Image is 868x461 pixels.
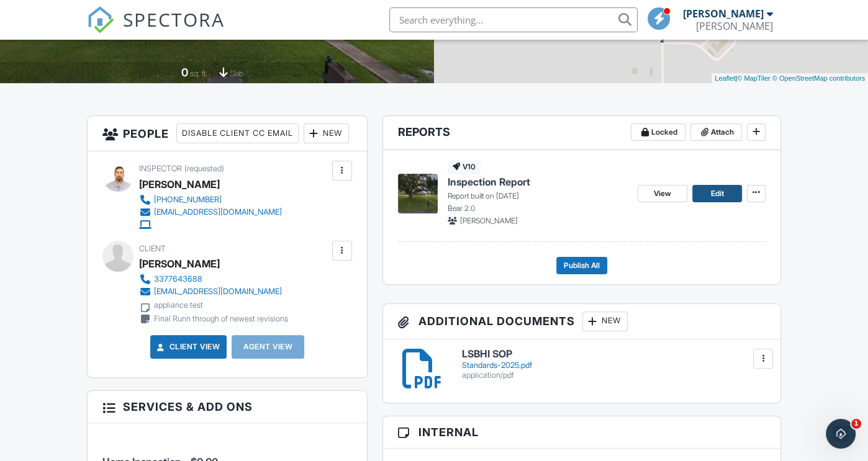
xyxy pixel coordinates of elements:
a: 3377643688 [139,273,288,285]
div: application/pdf [462,370,766,380]
div: [PERSON_NAME] [139,175,220,194]
div: appliance test [154,300,203,310]
h6: LSBHI SOP [462,349,766,360]
iframe: Intercom live chat [826,419,856,449]
a: [PHONE_NUMBER] [139,194,282,206]
h3: Additional Documents [383,304,780,339]
span: 1 [851,419,861,429]
div: [PERSON_NAME] [683,7,764,20]
div: | [712,73,868,84]
a: SPECTORA [87,17,225,43]
h3: People [88,116,367,151]
div: 0 [181,66,188,79]
a: Client View [155,341,220,353]
a: [EMAIL_ADDRESS][DOMAIN_NAME] [139,285,288,298]
div: [PERSON_NAME] [139,254,220,273]
div: Disable Client CC Email [176,123,299,143]
input: Search everything... [389,7,638,32]
span: sq. ft. [190,69,207,78]
div: [EMAIL_ADDRESS][DOMAIN_NAME] [154,207,282,217]
span: Client [139,244,166,253]
a: [EMAIL_ADDRESS][DOMAIN_NAME] [139,206,282,218]
a: LSBHI SOP Standards-2025.pdf application/pdf [462,349,766,380]
span: (requested) [184,164,224,173]
h3: Services & Add ons [88,391,367,423]
div: Standards-2025.pdf [462,360,766,370]
span: slab [230,69,243,78]
div: [EMAIL_ADDRESS][DOMAIN_NAME] [154,287,282,297]
a: © OpenStreetMap contributors [772,74,865,82]
div: Barrett Richard [696,20,773,32]
span: Inspector [139,164,182,173]
div: Final Runn through of newest revisions [154,314,288,324]
h3: Internal [383,416,780,449]
div: [PHONE_NUMBER] [154,195,222,205]
div: New [304,123,349,143]
div: 3377643688 [154,274,202,284]
span: SPECTORA [123,6,225,32]
a: Leaflet [715,74,735,82]
a: © MapTiler [737,74,771,82]
img: The Best Home Inspection Software - Spectora [87,6,114,34]
div: New [582,311,628,331]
